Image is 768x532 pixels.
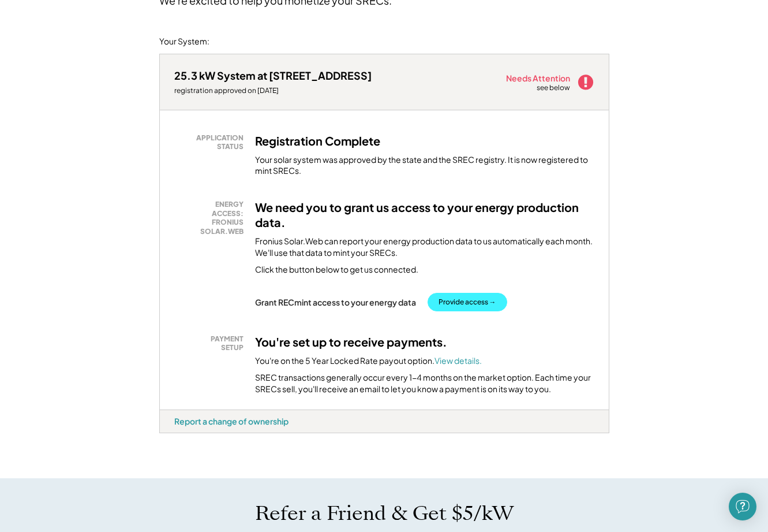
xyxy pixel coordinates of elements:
div: You're on the 5 Year Locked Rate payout option. [255,355,482,367]
div: lyhedjnj - VA Distributed [159,433,196,438]
div: Your solar system was approved by the state and the SREC registry. It is now registered to mint S... [255,154,594,177]
h3: You're set up to receive payments. [255,334,447,349]
div: 25.3 kW System at [STREET_ADDRESS] [174,69,372,82]
div: APPLICATION STATUS [180,133,243,151]
div: registration approved on [DATE] [174,86,372,95]
div: Your System: [159,36,209,47]
div: SREC transactions generally occur every 1-4 months on the market option. Each time your SRECs sel... [255,372,594,395]
h3: Registration Complete [255,133,380,148]
h1: Refer a Friend & Get $5/kW [255,501,514,526]
h3: We need you to grant us access to your energy production data. [255,200,594,230]
div: Report a change of ownership [174,416,289,426]
button: Provide access → [428,293,507,311]
div: ENERGY ACCESS: FRONIUS SOLAR.WEB [180,200,243,236]
div: Click the button below to get us connected. [255,264,418,276]
div: Fronius Solar.Web can report your energy production data to us automatically each month. We'll us... [255,236,594,258]
div: Needs Attention [506,74,571,82]
div: Open Intercom Messenger [729,493,756,520]
a: View details. [434,355,482,366]
div: PAYMENT SETUP [180,334,243,352]
div: Grant RECmint access to your energy data [255,297,416,307]
div: see below [537,83,571,93]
